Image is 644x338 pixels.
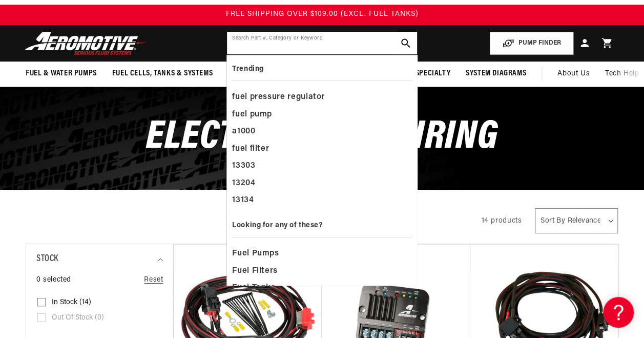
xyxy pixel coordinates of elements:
[36,274,71,286] span: 0 selected
[52,298,91,307] span: In stock (14)
[232,123,411,141] div: a1000
[232,281,275,295] span: Fuel Tanks
[557,70,590,77] span: About Us
[105,62,220,86] summary: Fuel Cells, Tanks & Systems
[36,244,163,274] summary: Stock (0 selected)
[226,10,419,18] span: FREE SHIPPING OVER $109.00 (EXCL. FUEL TANKS)
[232,192,411,209] div: 13134
[227,32,417,54] input: Search by Part Number, Category or Keyword
[466,68,526,79] span: System Diagrams
[22,31,150,55] img: Aeromotive
[394,32,417,54] button: search button
[550,62,597,86] a: About Us
[112,68,213,79] span: Fuel Cells, Tanks & Systems
[232,247,279,261] span: Fuel Pumps
[232,141,411,158] div: fuel filter
[232,264,278,279] span: Fuel Filters
[36,252,58,267] span: Stock
[18,62,105,86] summary: Fuel & Water Pumps
[605,68,639,79] span: Tech Help
[220,62,296,86] summary: Fuel Regulators
[490,32,573,55] button: PUMP FINDER
[146,117,498,158] span: Electronics & Wiring
[232,222,322,229] b: Looking for any of these?
[232,65,263,73] b: Trending
[232,106,411,124] div: fuel pump
[232,157,411,175] div: 13303
[52,313,104,323] span: Out of stock (0)
[232,175,411,192] div: 13204
[481,217,522,225] span: 14 products
[232,89,411,106] div: fuel pressure regulator
[26,68,97,79] span: Fuel & Water Pumps
[458,62,534,86] summary: System Diagrams
[144,274,163,286] a: Reset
